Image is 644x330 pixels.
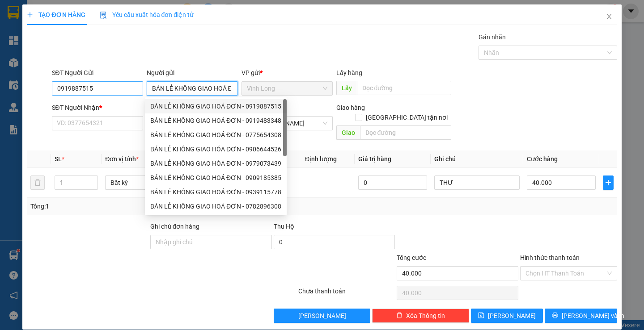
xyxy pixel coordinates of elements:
span: delete [396,312,402,319]
button: Close [597,4,622,29]
span: Giao hàng [336,104,365,111]
span: [PERSON_NAME] [298,311,346,321]
div: BÁN LẺ KHÔNG GIAO HOÁ ĐƠN - 0909185385 [145,171,287,185]
input: Dọc đường [357,81,451,95]
span: plus [603,179,613,186]
div: SĐT Người Gửi [52,68,143,78]
div: BÁN LẺ KHÔNG GIAO HÓA ĐƠN - 0906644526 [150,144,281,154]
div: Vĩnh Long [8,8,52,29]
button: delete [30,175,45,190]
span: Lấy hàng [336,69,362,76]
span: Định lượng [305,155,337,163]
span: plus [27,12,33,18]
button: printer[PERSON_NAME] và In [545,309,617,323]
div: BÁN LẺ KHÔNG GIAO HOÁ ĐƠN - 0775654308 [145,128,287,142]
label: Hình thức thanh toán [520,254,580,261]
span: TẠO ĐƠN HÀNG [27,11,85,18]
div: BÁN LẺ KHÔNG GIAO HOÁ ĐƠN - 0919483348 [150,116,281,125]
span: Giao [336,125,360,140]
span: Gửi: [8,8,21,18]
span: Lấy [336,81,357,95]
div: TP. [PERSON_NAME] [58,8,130,29]
div: BÁN LẺ KHÔNG GIAO HOÁ ĐƠN - 0782896308 [150,201,281,211]
span: close [606,13,613,20]
span: [PERSON_NAME] và In [562,311,624,321]
input: Ghi chú đơn hàng [150,235,272,249]
span: Nhận: [58,8,80,18]
span: TP. Hồ Chí Minh [247,117,327,130]
div: VP gửi [241,68,333,78]
span: Yêu cầu xuất hóa đơn điện tử [100,11,194,18]
label: Ghi chú đơn hàng [150,223,199,230]
span: Thu Hộ [274,223,294,230]
div: BÁN LẺ KHÔNG GIAO HOÁ ĐƠN - 0909185385 [150,173,281,183]
span: Xóa Thông tin [406,311,445,321]
div: SĐT Người Nhận [52,103,143,113]
span: [GEOGRAPHIC_DATA] tận nơi [362,113,451,122]
img: icon [100,12,107,19]
button: save[PERSON_NAME] [471,309,543,323]
th: Ghi chú [431,150,523,168]
div: BÁN LẺ KHÔNG GIAO HÓA ĐƠN - 0979073439 [150,159,281,168]
div: BÁN LẺ KHÔNG GIAO HOÁ ĐƠN - 0939115778 [150,187,281,197]
div: BÁN LẺ KHÔNG GIAO HOÁ ĐƠN - 0939115778 [145,185,287,199]
span: save [478,312,484,319]
span: Vĩnh Long [247,82,327,95]
button: [PERSON_NAME] [274,309,371,323]
span: Giá trị hàng [358,155,391,163]
span: Tổng cước [397,254,426,261]
div: BÁN LẺ KHÔNG GIAO HÓA ĐƠN - 0906644526 [145,142,287,156]
div: BÁN LẺ KHÔNG GIAO HOÁ ĐƠN - 0919887515 [150,101,281,111]
span: SL [55,155,62,163]
span: Đơn vị tính [105,155,139,163]
label: Gán nhãn [479,33,506,41]
div: 0906868720 [58,40,130,52]
span: Cước hàng [527,155,558,163]
div: BÁN LẺ KHÔNG GIAO HOÁ ĐƠN [8,29,52,72]
div: BÁN LẺ KHÔNG GIAO HOÁ ĐƠN - 0919887515 [145,99,287,113]
input: Ghi Chú [434,175,520,190]
input: Dọc đường [360,125,451,140]
div: BÁN LẺ KHÔNG GIAO HOÁ ĐƠN - 0919483348 [145,113,287,128]
div: SANG [58,29,130,40]
span: Bất kỳ [110,176,185,189]
div: BÁN LẺ KHÔNG GIAO HÓA ĐƠN - 0979073439 [145,156,287,171]
button: deleteXóa Thông tin [372,309,469,323]
div: Người gửi [147,68,238,78]
span: printer [552,312,558,319]
div: Tổng: 1 [30,201,249,211]
button: plus [603,175,614,190]
span: [PERSON_NAME] [488,311,536,321]
input: 0 [358,175,427,190]
div: Chưa thanh toán [297,286,396,302]
div: BÁN LẺ KHÔNG GIAO HOÁ ĐƠN - 0782896308 [145,199,287,213]
div: BÁN LẺ KHÔNG GIAO HOÁ ĐƠN - 0775654308 [150,130,281,140]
